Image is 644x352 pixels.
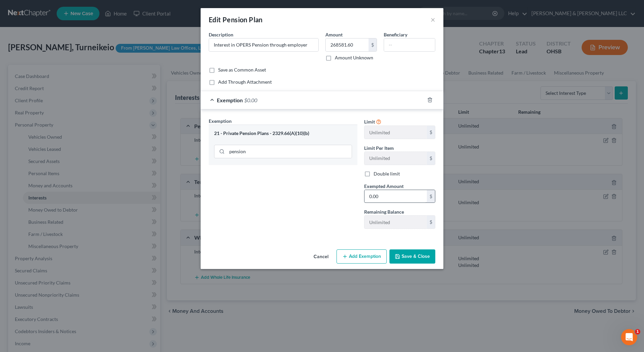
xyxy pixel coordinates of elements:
[364,216,427,228] input: --
[427,190,435,203] div: $
[244,97,257,103] span: $0.00
[209,15,263,24] div: Edit Pension Plan
[427,152,435,165] div: $
[427,216,435,228] div: $
[384,38,435,51] input: --
[364,190,427,203] input: 0.00
[389,249,435,264] button: Save & Close
[427,126,435,139] div: $
[326,38,369,51] input: 0.00
[364,119,375,125] span: Limit
[308,250,334,264] button: Cancel
[335,54,373,61] label: Amount Unknown
[214,130,352,137] div: 21 - Private Pension Plans - 2329.66(A)(10)(b)
[364,126,427,139] input: --
[209,38,318,51] input: Describe...
[227,145,352,158] input: Search exemption rules...
[369,38,377,51] div: $
[217,97,243,103] span: Exemption
[218,79,272,85] label: Add Through Attachment
[431,16,435,24] button: ×
[364,152,427,165] input: --
[209,32,233,37] span: Description
[218,66,266,73] label: Save as Common Asset
[635,329,640,334] span: 1
[364,183,404,189] span: Exempted Amount
[336,249,387,264] button: Add Exemption
[364,208,404,215] label: Remaining Balance
[384,31,407,38] label: Beneficiary
[621,329,637,345] iframe: Intercom live chat
[325,31,343,38] label: Amount
[209,118,232,124] span: Exemption
[374,170,400,177] label: Double limit
[364,144,394,152] label: Limit Per Item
